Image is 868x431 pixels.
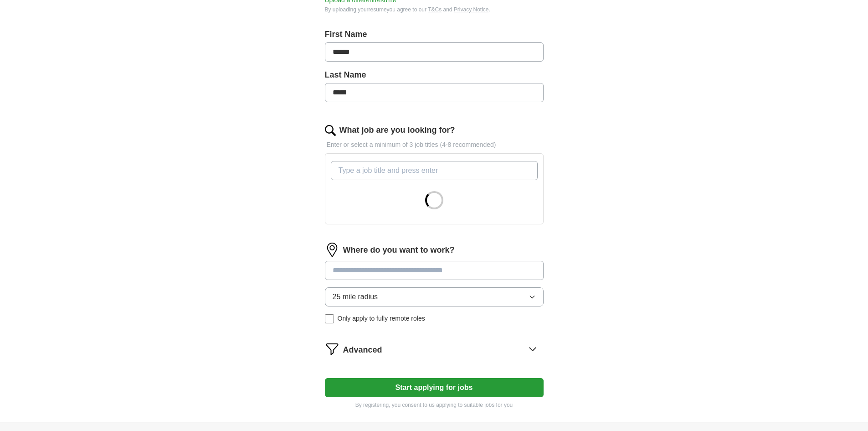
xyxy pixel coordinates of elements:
input: Only apply to fully remote roles [325,314,334,323]
button: Start applying for jobs [325,378,544,397]
span: Only apply to fully remote roles [338,314,425,323]
label: First Name [325,28,544,41]
p: Enter or select a minimum of 3 job titles (4-8 recommended) [325,140,544,150]
label: Where do you want to work? [343,244,455,256]
img: search.png [325,125,336,136]
span: 25 mile radius [333,291,378,302]
input: Type a job title and press enter [331,161,538,180]
p: By registering, you consent to us applying to suitable jobs for you [325,401,544,409]
label: Last Name [325,69,544,81]
img: location.png [325,243,339,257]
a: T&Cs [428,6,442,13]
img: filter [325,342,339,356]
button: 25 mile radius [325,287,544,306]
span: Advanced [343,344,382,356]
label: What job are you looking for? [339,124,455,136]
a: Privacy Notice [454,6,489,13]
div: By uploading your resume you agree to our and . [325,5,544,14]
